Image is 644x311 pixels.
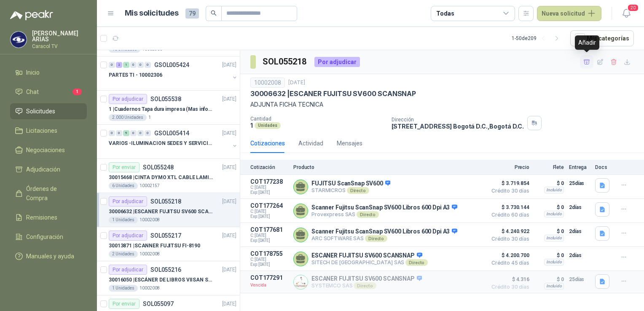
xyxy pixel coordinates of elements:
[123,130,129,136] div: 9
[26,165,60,174] span: Adjudicación
[294,275,308,289] img: Company Logo
[311,282,422,289] p: SYSTEMCO SAS
[109,276,214,284] p: 30016050 | ESCÁNER DE LIBROS VIISAN S21
[10,181,87,206] a: Órdenes de Compra
[569,202,590,212] p: 2 días
[145,130,151,136] div: 0
[109,208,214,216] p: 30006632 | ESCANER FUJITSU SV600 SCANSNAP
[250,233,288,238] span: C: [DATE]
[150,267,181,273] p: SOL055216
[250,226,288,233] p: COT177681
[487,202,529,212] span: $ 3.730.144
[512,32,563,45] div: 1 - 50 de 209
[26,126,57,135] span: Licitaciones
[143,164,174,170] p: SOL055248
[250,185,288,190] span: C: [DATE]
[569,274,590,284] p: 25 días
[354,282,376,289] div: Directo
[140,285,160,292] p: 10002008
[10,123,87,139] a: Licitaciones
[140,217,160,223] p: 10002008
[150,198,181,204] p: SOL055218
[97,91,240,125] a: Por adjudicarSOL055538[DATE] 1 |Cuadernos Tapa dura impresa (Mas informacion en el adjunto)2.000 ...
[10,10,53,20] img: Logo peakr
[130,62,137,68] div: 0
[109,62,115,68] div: 0
[10,103,87,119] a: Solicitudes
[97,159,240,193] a: Por enviarSOL055248[DATE] 30015468 |CINTA DYMO XTL CABLE LAMIN 38X21MMBLANCO6 Unidades10002157
[487,260,529,265] span: Crédito 45 días
[154,130,189,136] p: GSOL005414
[487,188,529,193] span: Crédito 30 días
[570,30,634,46] button: Mís categorías
[487,236,529,241] span: Crédito 30 días
[10,64,87,80] a: Inicio
[575,35,599,50] div: Añadir
[137,62,144,68] div: 0
[250,202,288,209] p: COT177264
[109,94,147,104] div: Por adjudicar
[487,212,529,217] span: Crédito 60 días
[97,261,240,295] a: Por adjudicarSOL055216[DATE] 30016050 |ESCÁNER DE LIBROS VIISAN S211 Unidades10002008
[569,178,590,188] p: 25 días
[109,285,138,292] div: 1 Unidades
[534,178,564,188] p: $ 0
[311,252,428,260] p: ESCANER FUJITSU SV600 SCANSNAP
[130,130,137,136] div: 0
[311,211,457,218] p: Provexpress SAS
[487,250,529,260] span: $ 4.200.700
[250,122,253,129] p: 1
[97,193,240,227] a: Por adjudicarSOL055218[DATE] 30006632 |ESCANER FUJITSU SV600 SCANSNAP1 Unidades10002008
[544,187,564,193] div: Incluido
[116,130,122,136] div: 0
[222,129,236,137] p: [DATE]
[26,232,63,241] span: Configuración
[140,251,160,257] p: 10002008
[10,209,87,225] a: Remisiones
[116,62,122,68] div: 2
[250,238,288,243] span: Exp: [DATE]
[109,139,214,147] p: VARIOS -ILUMINACION SEDES Y SERVICIOS
[26,68,40,77] span: Inicio
[145,62,151,68] div: 0
[534,274,564,284] p: $ 0
[109,71,162,79] p: PARTES TI - 10002306
[534,164,564,170] p: Flete
[148,114,151,121] p: 1
[140,182,160,189] p: 10002157
[392,123,524,130] p: [STREET_ADDRESS] Bogotá D.C. , Bogotá D.C.
[11,32,27,48] img: Company Logo
[314,57,360,67] div: Por adjudicar
[185,8,199,19] span: 79
[222,300,236,308] p: [DATE]
[250,116,385,122] p: Cantidad
[311,187,390,194] p: STARMICROS
[10,161,87,177] a: Adjudicación
[357,211,379,218] div: Directo
[293,164,482,170] p: Producto
[595,164,612,170] p: Docs
[10,84,87,100] a: Chat1
[627,4,639,12] span: 20
[137,130,144,136] div: 0
[109,162,140,172] div: Por enviar
[337,139,362,148] div: Mensajes
[250,214,288,219] span: Exp: [DATE]
[298,139,323,148] div: Actividad
[154,62,189,68] p: GSOL005424
[109,242,200,250] p: 30013871 | SCANNER FUJITSU FI-8190
[365,235,387,242] div: Directo
[109,182,138,189] div: 6 Unidades
[487,178,529,188] span: $ 3.719.854
[250,78,285,88] div: 10002008
[347,187,369,194] div: Directo
[32,44,87,49] p: Caracol TV
[255,122,281,129] div: Unidades
[26,252,74,261] span: Manuales y ayuda
[619,6,634,21] button: 20
[569,164,590,170] p: Entrega
[109,251,138,257] div: 2 Unidades
[487,164,529,170] p: Precio
[211,10,217,16] span: search
[26,184,79,203] span: Órdenes de Compra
